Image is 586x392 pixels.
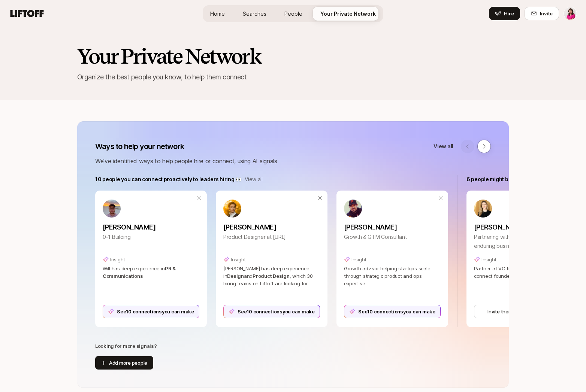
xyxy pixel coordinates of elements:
[320,10,376,18] span: Your Private Network
[103,233,199,241] p: 0-1 Building
[434,142,453,151] a: View all
[223,265,309,279] span: [PERSON_NAME] has deep experience in
[481,256,496,263] p: Insight
[103,200,121,218] img: ACg8ocJgLS4_X9rs-p23w7LExaokyEoWgQo9BGx67dOfttGDosg=s160-c
[344,265,430,286] span: Growth advisor helping startups scale through strategic product and ops expertise
[504,10,514,17] span: Hire
[95,175,242,184] p: 10 people you can connect proactively to leaders hiring 👀
[77,72,509,82] p: Organize the best people you know, to help them connect
[231,256,246,263] p: Insight
[243,10,266,18] span: Searches
[253,273,289,279] span: Product Design
[95,342,157,350] p: Looking for more signals?
[474,265,554,279] span: Partner at VC firm with potential to connect founders and talent
[525,7,559,20] button: Invite
[314,7,382,21] a: Your Private Network
[344,222,441,233] p: [PERSON_NAME]
[564,7,577,20] button: Emma Frane
[110,256,125,263] p: Insight
[103,222,199,233] p: [PERSON_NAME]
[489,7,520,20] button: Hire
[95,141,184,152] p: Ways to help your network
[95,156,491,166] p: We’ve identified ways to help people hire or connect, using AI signals
[540,10,553,17] span: Invite
[95,356,153,370] button: Add more people
[223,222,320,233] p: [PERSON_NAME]
[223,218,320,233] a: [PERSON_NAME]
[474,200,492,218] img: f4510198_47c3_4aa1_a56c_f8c503e0bab8.jpg
[278,7,308,21] a: People
[237,7,272,21] a: Searches
[474,222,571,233] p: [PERSON_NAME]
[244,273,253,279] span: and
[77,45,509,67] h2: Your Private Network
[103,265,176,279] span: PR & Communications
[223,200,241,218] img: c749752d_5ea4_4c6b_8935_6918de9c0300.jpg
[223,233,320,241] p: Product Designer at [URL]
[103,218,199,233] a: [PERSON_NAME]
[474,218,571,233] a: [PERSON_NAME]
[210,10,225,18] span: Home
[204,7,231,21] a: Home
[474,233,571,250] p: Partnering with founders to build enduring businesses
[344,200,362,218] img: a305352e_9152_435c_beb7_acc83ec683c2.jpg
[227,273,244,279] span: Design
[245,175,263,184] a: View all
[344,233,441,241] p: Growth & GTM Consultant
[466,175,535,184] p: 6 people might be hiring 🌱
[474,305,571,318] button: Invite them to hire on Liftoff
[103,265,165,271] span: Will has deep experience in
[284,10,302,18] span: People
[351,256,366,263] p: Insight
[564,7,577,20] img: Emma Frane
[344,218,441,233] a: [PERSON_NAME]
